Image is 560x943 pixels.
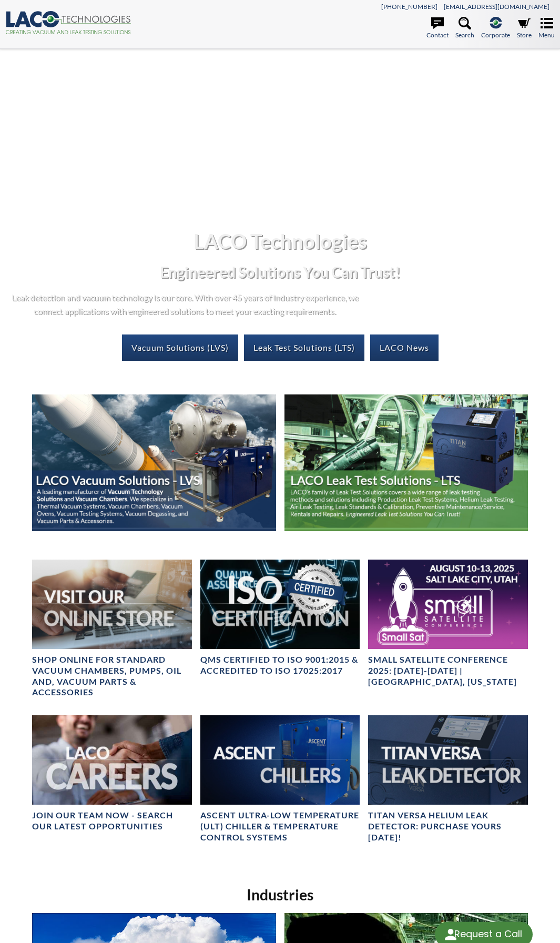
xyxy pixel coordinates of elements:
a: [EMAIL_ADDRESS][DOMAIN_NAME] [444,3,549,11]
a: Vacuum Solutions (LVS) [122,334,238,361]
a: LACO News [370,334,439,361]
a: Small Satellite Conference 2025: August 10-13 | Salt Lake City, UtahSmall Satellite Conference 20... [368,560,527,687]
a: Visit Our Online Store headerSHOP ONLINE FOR STANDARD VACUUM CHAMBERS, PUMPS, OIL AND, VACUUM PAR... [32,560,191,698]
a: Ascent Chiller ImageAscent Ultra-Low Temperature (ULT) Chiller & Temperature Control Systems [200,715,360,843]
h4: TITAN VERSA Helium Leak Detector: Purchase Yours [DATE]! [368,810,527,843]
img: round button [442,926,459,943]
h2: Industries [28,885,532,905]
h1: LACO Technologies [8,228,552,254]
h2: Engineered Solutions You Can Trust! [8,262,552,282]
a: Leak Test Solutions (LTS) [244,334,364,361]
img: Visit Our Online Store header [32,560,191,649]
h4: QMS CERTIFIED to ISO 9001:2015 & Accredited to ISO 17025:2017 [200,654,360,676]
h4: Small Satellite Conference 2025: [DATE]-[DATE] | [GEOGRAPHIC_DATA], [US_STATE] [368,654,527,687]
img: LACO-Vacuum-Solutions-space2.jpg [32,394,276,531]
a: ISO Certification headerQMS CERTIFIED to ISO 9001:2015 & Accredited to ISO 17025:2017 [200,560,360,677]
span: Corporate [481,30,510,40]
img: TITAN VERSA banner [368,715,527,805]
img: LACO-Leak-Test-Solutions_automotive.jpg [284,394,528,531]
h4: Join our team now - SEARCH OUR LATEST OPPORTUNITIES [32,810,191,832]
a: [PHONE_NUMBER] [381,3,437,11]
img: ISO Certification header [200,560,360,649]
img: Small Satellite Conference 2025: August 10-13 | Salt Lake City, Utah [368,560,527,649]
p: Leak detection and vacuum technology is our core. With over 45 years of industry experience, we c... [8,290,361,317]
a: Menu [538,17,555,40]
h4: Ascent Ultra-Low Temperature (ULT) Chiller & Temperature Control Systems [200,810,360,843]
a: TITAN VERSA bannerTITAN VERSA Helium Leak Detector: Purchase Yours [DATE]! [368,715,527,843]
a: Search [455,17,474,40]
a: Store [517,17,532,40]
a: Join our team now - SEARCH OUR LATEST OPPORTUNITIES [32,715,191,833]
img: Ascent Chiller Image [200,715,360,805]
h4: SHOP ONLINE FOR STANDARD VACUUM CHAMBERS, PUMPS, OIL AND, VACUUM PARTS & ACCESSORIES [32,654,191,698]
a: Contact [426,17,449,40]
